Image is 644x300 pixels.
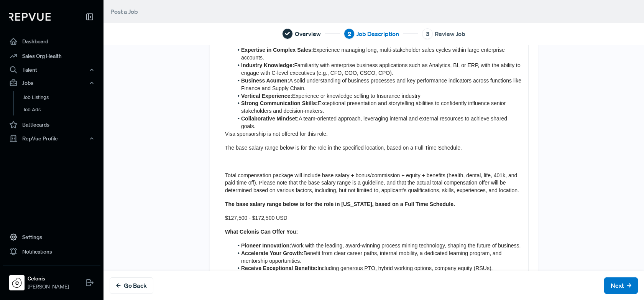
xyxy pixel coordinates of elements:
[241,115,299,122] strong: Collaborative Mindset:
[241,47,313,53] strong: Expertise in Complex Sales:
[3,265,100,294] a: CelonisCelonis[PERSON_NAME]
[241,100,507,114] span: Exceptional presentation and storytelling abilities to confidently influence senior stakeholders ...
[3,34,100,49] a: Dashboard
[241,47,506,61] span: Experience managing long, multi-stakeholder sales cycles within large enterprise accounts.
[13,91,111,104] a: Job Listings
[241,250,304,256] strong: Accelerate Your Growth:
[241,77,289,84] strong: Business Acumen:
[225,215,287,221] span: $127,500 - $172,500 USD
[344,28,355,39] div: 2
[3,117,100,132] a: Battlecards
[3,230,100,244] a: Settings
[225,201,455,207] strong: The base salary range below is for the role in [US_STATE], based on a Full Time Schedule.
[225,145,462,151] span: The base salary range below is for the role in the specified location, based on a Full Time Sched...
[292,93,421,99] span: Experience or knowledge selling to Insurance industry
[3,49,100,63] a: Sales Org Health
[241,265,494,279] span: Including generous PTO, hybrid working options, company equity (RSUs), comprehensive benefits, ex...
[241,77,523,91] span: A solid understanding of business processes and key performance indicators across functions like ...
[356,29,399,38] span: Job Description
[225,172,519,194] span: Total compensation package will include base salary + bonus/commission + equity + benefits (healt...
[241,62,294,68] strong: Industry Knowledge:
[295,29,321,38] span: Overview
[241,250,503,264] span: Benefit from clear career paths, internal mobility, a dedicated learning program, and mentorship ...
[225,229,298,235] strong: What Celonis Can Offer You:
[241,265,317,271] strong: Receive Exceptional Benefits:
[241,93,292,99] strong: Vertical Experience:
[435,29,465,38] span: Review Job
[110,277,153,294] button: Go Back
[291,242,521,249] span: Work with the leading, award-winning process mining technology, shaping the future of business.
[13,104,111,116] a: Job Ads
[241,100,318,106] strong: Strong Communication Skills:
[3,63,100,76] button: Talent
[3,76,100,89] button: Jobs
[241,62,522,76] span: Familiarity with enterprise business applications such as Analytics, BI, or ERP, with the ability...
[604,277,638,294] button: Next
[3,132,100,145] button: RepVue Profile
[241,242,291,249] strong: Pioneer Innovation:
[422,28,433,39] div: 3
[110,8,138,15] span: Post a Job
[11,277,23,289] img: Celonis
[9,13,51,21] img: RepVue
[28,275,69,283] strong: Celonis
[3,244,100,259] a: Notifications
[241,115,509,129] span: A team-oriented approach, leveraging internal and external resources to achieve shared goals.
[225,131,328,137] span: Visa sponsorship is not offered for this role.
[28,283,69,291] span: [PERSON_NAME]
